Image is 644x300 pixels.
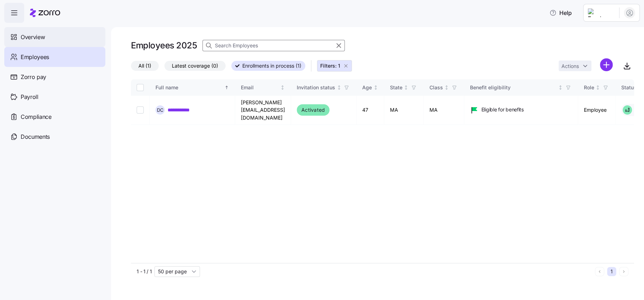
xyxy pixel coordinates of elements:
button: Help [544,6,577,20]
span: Employees [21,53,49,62]
th: EmailNot sorted [235,79,291,96]
span: Zorro pay [21,73,46,81]
h1: Employees 2025 [131,40,197,51]
div: Not sorted [337,85,342,90]
th: StateNot sorted [384,79,424,96]
a: Payroll [4,87,105,107]
a: Overview [4,27,105,47]
a: Zorro pay [4,67,105,87]
td: MA [384,96,424,125]
span: Eligible for benefits [481,106,524,113]
div: Sorted ascending [224,85,229,90]
a: Compliance [4,107,105,127]
div: Not sorted [280,85,285,90]
button: 1 [607,267,616,276]
td: 47 [357,96,384,125]
div: Email [241,84,279,91]
input: Select all records [137,84,144,91]
span: 1 - 1 / 1 [137,268,152,275]
img: Employer logo [588,9,613,17]
div: Not sorted [373,85,378,90]
th: AgeNot sorted [357,79,384,96]
div: Not sorted [595,85,600,90]
div: State [390,84,402,91]
span: Actions [561,64,579,69]
button: Filters: 1 [317,60,352,72]
div: Invitation status [297,84,335,91]
td: [PERSON_NAME][EMAIL_ADDRESS][DOMAIN_NAME] [235,96,291,125]
a: Documents [4,127,105,147]
span: Compliance [21,112,52,121]
th: Invitation statusNot sorted [291,79,357,96]
input: Select record 1 [137,106,144,114]
span: D C [157,108,164,112]
button: Previous page [595,267,604,276]
span: Overview [21,33,45,42]
div: Not sorted [558,85,563,90]
th: ClassNot sorted [424,79,464,96]
div: Full name [155,84,223,91]
span: Enrollments in process (1) [242,61,301,70]
span: Payroll [21,93,38,101]
span: Help [549,9,572,17]
input: Search Employees [202,40,345,51]
div: Role [584,84,594,91]
th: Benefit eligibilityNot sorted [464,79,578,96]
span: Latest coverage (0) [172,61,218,70]
div: Not sorted [444,85,449,90]
div: Class [429,84,443,91]
a: Employees [4,47,105,67]
div: Not sorted [403,85,408,90]
button: Actions [559,60,591,71]
td: Employee [578,96,616,125]
div: Benefit eligibility [470,84,557,91]
span: All (1) [138,61,151,70]
th: Full nameSorted ascending [150,79,235,96]
span: Documents [21,132,50,141]
svg: add icon [600,58,613,71]
th: RoleNot sorted [578,79,616,96]
button: Next page [619,267,628,276]
div: Age [362,84,372,91]
span: Activated [301,106,325,114]
td: MA [424,96,464,125]
span: Filters: 1 [320,62,340,69]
